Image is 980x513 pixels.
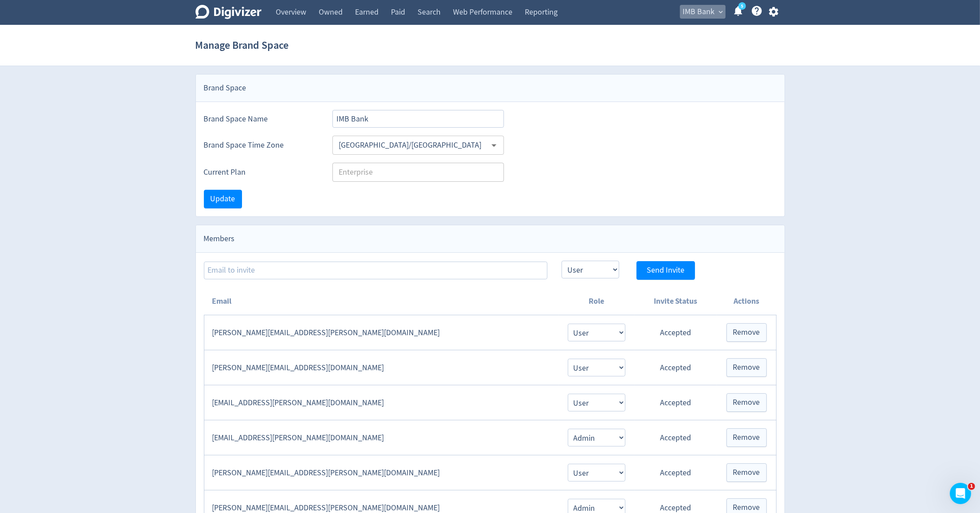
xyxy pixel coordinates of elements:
[680,5,726,19] button: IMB Bank
[733,504,760,512] span: Remove
[634,288,717,315] th: Invite Status
[726,428,767,447] button: Remove
[726,358,767,377] button: Remove
[968,483,975,490] span: 1
[634,455,717,490] td: Accepted
[950,483,971,504] iframe: Intercom live chat
[634,350,717,385] td: Accepted
[636,261,695,280] button: Send Invite
[726,323,767,342] button: Remove
[335,138,487,152] input: Select Timezone
[741,3,743,9] text: 5
[733,469,760,477] span: Remove
[204,315,558,350] td: [PERSON_NAME][EMAIL_ADDRESS][PERSON_NAME][DOMAIN_NAME]
[733,434,760,442] span: Remove
[204,262,547,279] input: Email to invite
[647,266,684,274] span: Send Invite
[717,288,776,315] th: Actions
[733,329,760,337] span: Remove
[733,399,760,407] span: Remove
[634,385,717,420] td: Accepted
[204,114,318,125] label: Brand Space Name
[204,167,318,178] label: Current Plan
[726,393,767,412] button: Remove
[634,420,717,455] td: Accepted
[558,288,634,315] th: Role
[204,420,558,455] td: [EMAIL_ADDRESS][PERSON_NAME][DOMAIN_NAME]
[717,8,725,16] span: expand_more
[196,225,785,253] div: Members
[683,5,715,19] span: IMB Bank
[738,2,746,10] a: 5
[204,190,242,208] button: Update
[196,74,785,102] div: Brand Space
[733,364,760,372] span: Remove
[211,195,235,203] span: Update
[487,138,501,152] button: Open
[204,385,558,420] td: [EMAIL_ADDRESS][PERSON_NAME][DOMAIN_NAME]
[204,140,318,151] label: Brand Space Time Zone
[726,463,767,482] button: Remove
[204,350,558,385] td: [PERSON_NAME][EMAIL_ADDRESS][DOMAIN_NAME]
[332,110,504,128] input: Brand Space
[195,31,289,59] h1: Manage Brand Space
[204,288,558,315] th: Email
[204,455,558,490] td: [PERSON_NAME][EMAIL_ADDRESS][PERSON_NAME][DOMAIN_NAME]
[634,315,717,350] td: Accepted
